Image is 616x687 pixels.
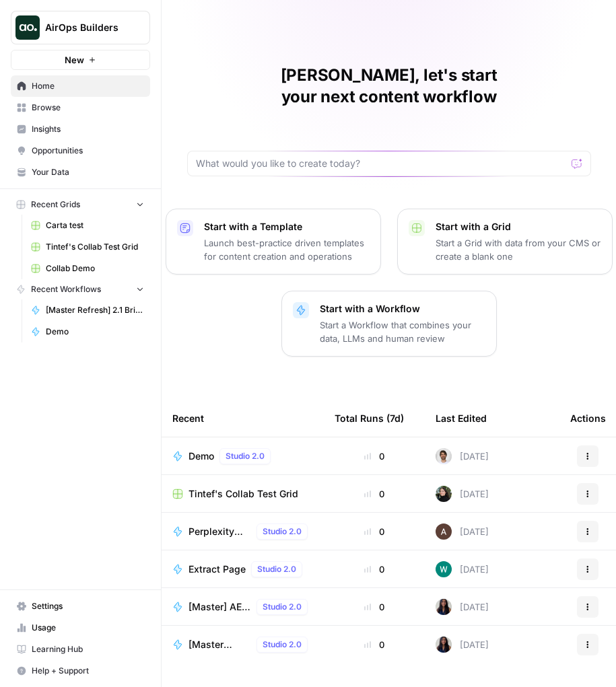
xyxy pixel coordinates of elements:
span: Browse [32,102,144,114]
div: 0 [335,638,414,651]
span: Studio 2.0 [263,526,302,538]
p: Start with a Workflow [320,302,485,316]
button: Help + Support [11,660,150,682]
a: [Master] AEO + SEO RefreshStudio 2.0 [172,599,313,615]
span: Perplexity Research [189,525,251,538]
a: [Master Refresh] 1.1 BriefStudio 2.0 [172,637,313,653]
span: New [65,53,84,67]
span: Carta test [46,219,144,231]
img: vaiar9hhcrg879pubqop5lsxqhgw [436,561,452,577]
div: 0 [335,563,414,576]
span: Help + Support [32,665,144,677]
a: Insights [11,118,150,140]
div: [DATE] [436,599,489,615]
span: Demo [189,449,214,463]
button: New [11,50,150,70]
button: Recent Workflows [11,279,150,299]
p: Start a Workflow that combines your data, LLMs and human review [320,318,485,345]
a: Usage [11,617,150,639]
span: [Master Refresh] 1.1 Brief [189,638,251,651]
input: What would you like to create today? [196,157,566,170]
img: AirOps Builders Logo [15,15,40,40]
span: Settings [32,600,144,612]
a: Demo [25,321,150,342]
div: 0 [335,525,414,538]
p: Launch best-practice driven templates for content creation and operations [204,236,370,263]
span: Studio 2.0 [263,639,302,651]
img: eoqc67reg7z2luvnwhy7wyvdqmsw [436,486,452,502]
a: Home [11,75,150,97]
img: 2sv5sb2nc5y0275bc3hbsgjwhrga [436,448,452,464]
img: wtbmvrjo3qvncyiyitl6zoukl9gz [436,523,452,540]
span: Demo [46,326,144,338]
div: [DATE] [436,637,489,653]
div: [DATE] [436,448,489,464]
p: Start with a Template [204,220,370,233]
div: 0 [335,487,414,501]
div: [DATE] [436,523,489,540]
span: Opportunities [32,145,144,157]
h1: [PERSON_NAME], let's start your next content workflow [187,65,591,108]
a: Learning Hub [11,639,150,660]
a: Tintef's Collab Test Grid [25,236,150,258]
a: [Master Refresh] 2.1 Brief to Outline [25,299,150,321]
button: Workspace: AirOps Builders [11,11,150,44]
span: Collab Demo [46,262,144,275]
div: 0 [335,600,414,614]
span: Home [32,80,144,92]
img: rox323kbkgutb4wcij4krxobkpon [436,599,452,615]
div: Actions [570,400,606,437]
span: Recent Grids [31,198,80,211]
div: Total Runs (7d) [335,400,404,437]
a: Perplexity ResearchStudio 2.0 [172,523,313,540]
span: Insights [32,123,144,135]
button: Start with a TemplateLaunch best-practice driven templates for content creation and operations [166,209,381,275]
a: DemoStudio 2.0 [172,448,313,464]
span: [Master Refresh] 2.1 Brief to Outline [46,304,144,316]
span: Studio 2.0 [226,450,265,462]
span: Tintef's Collab Test Grid [189,487,298,501]
a: Your Data [11,161,150,183]
a: Collab Demo [25,258,150,279]
div: [DATE] [436,486,489,502]
span: Studio 2.0 [257,563,296,575]
a: Settings [11,595,150,617]
a: Carta test [25,215,150,236]
img: rox323kbkgutb4wcij4krxobkpon [436,637,452,653]
a: Browse [11,97,150,118]
span: Your Data [32,166,144,178]
span: Learning Hub [32,643,144,655]
span: AirOps Builders [45,21,127,34]
div: Last Edited [436,400,487,437]
div: [DATE] [436,561,489,577]
span: Studio 2.0 [263,601,302,613]
span: Tintef's Collab Test Grid [46,241,144,253]
a: Tintef's Collab Test Grid [172,487,313,501]
button: Start with a GridStart a Grid with data from your CMS or create a blank one [397,209,613,275]
p: Start with a Grid [436,220,601,233]
p: Start a Grid with data from your CMS or create a blank one [436,236,601,263]
div: Recent [172,400,313,437]
div: 0 [335,449,414,463]
span: Extract Page [189,563,246,576]
button: Start with a WorkflowStart a Workflow that combines your data, LLMs and human review [281,291,497,357]
span: Recent Workflows [31,283,101,295]
a: Extract PageStudio 2.0 [172,561,313,577]
button: Recent Grids [11,194,150,215]
span: [Master] AEO + SEO Refresh [189,600,251,614]
span: Usage [32,622,144,634]
a: Opportunities [11,140,150,161]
